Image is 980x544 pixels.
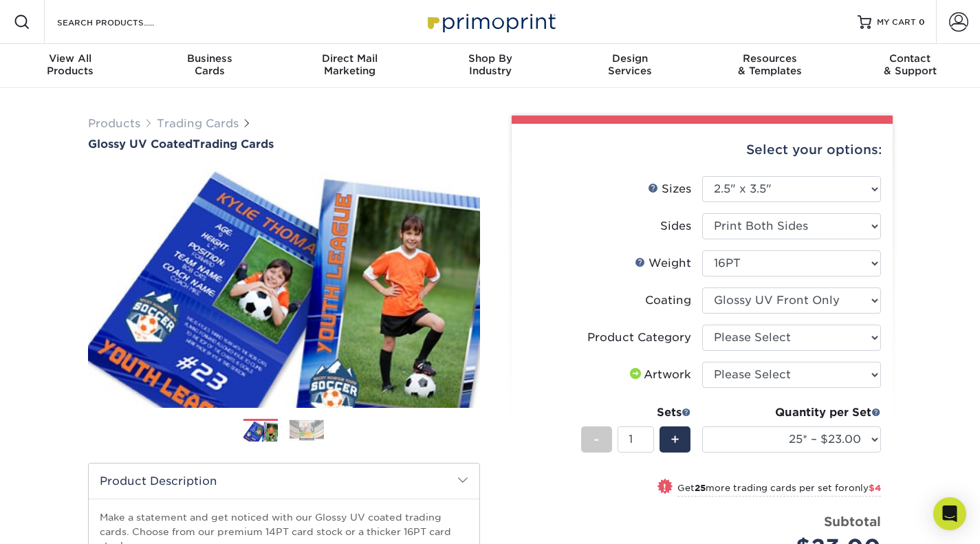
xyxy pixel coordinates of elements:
iframe: Google Customer Reviews [3,502,117,539]
span: ! [663,480,666,494]
div: Select your options: [523,124,882,176]
img: Trading Cards 02 [290,420,324,441]
span: only [849,483,881,493]
span: Resources [700,52,840,65]
a: Contact& Support [840,44,980,88]
div: Open Intercom Messenger [933,497,966,530]
h1: Trading Cards [88,138,480,151]
a: Direct MailMarketing [280,44,420,88]
div: Quantity per Set [702,404,881,421]
a: Resources& Templates [700,44,840,88]
div: Marketing [280,52,420,77]
span: Design [560,52,700,65]
div: Weight [635,255,691,272]
div: Artwork [627,367,691,383]
a: Products [88,117,140,130]
a: BusinessCards [140,44,281,88]
span: Shop By [420,52,560,65]
a: Shop ByIndustry [420,44,560,88]
span: MY CART [877,17,916,28]
div: & Support [840,52,980,77]
span: Direct Mail [280,52,420,65]
div: Sides [660,218,691,235]
span: - [594,429,600,450]
div: Product Category [587,329,691,346]
span: + [671,429,679,450]
input: SEARCH PRODUCTS..... [56,14,190,30]
h2: Product Description [89,464,479,499]
div: Services [560,52,700,77]
small: Get more trading cards per set for [677,483,881,497]
span: 0 [919,17,925,27]
div: & Templates [700,52,840,77]
a: DesignServices [560,44,700,88]
div: Sets [581,404,691,421]
div: Coating [645,292,691,309]
span: Business [140,52,281,65]
img: Trading Cards 01 [243,420,278,444]
span: $4 [869,483,881,493]
img: Glossy UV Coated 01 [88,152,480,423]
a: Glossy UV CoatedTrading Cards [88,138,480,151]
div: Industry [420,52,560,77]
img: Primoprint [422,7,559,36]
strong: 25 [695,483,706,493]
strong: Subtotal [824,514,881,529]
a: Trading Cards [157,117,239,130]
span: Contact [840,52,980,65]
span: Glossy UV Coated [88,138,193,151]
div: Sizes [648,181,691,197]
div: Cards [140,52,281,77]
